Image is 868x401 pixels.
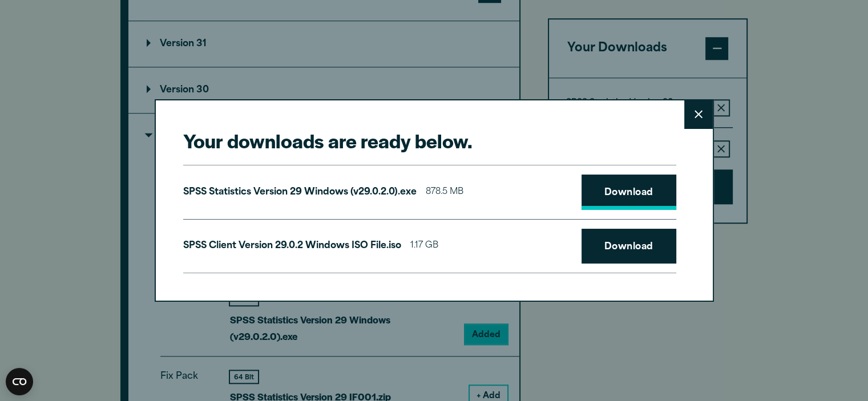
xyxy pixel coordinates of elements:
[183,184,417,201] p: SPSS Statistics Version 29 Windows (v29.0.2.0).exe
[6,368,33,395] button: Open CMP widget
[582,175,676,210] a: Download
[582,229,676,264] a: Download
[426,184,463,201] span: 878.5 MB
[410,238,438,254] span: 1.17 GB
[183,128,676,153] h2: Your downloads are ready below.
[183,238,401,254] p: SPSS Client Version 29.0.2 Windows ISO File.iso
